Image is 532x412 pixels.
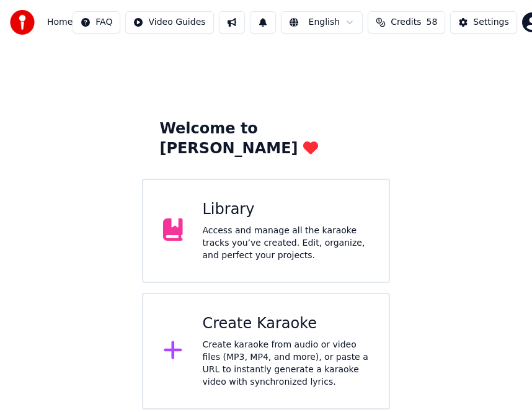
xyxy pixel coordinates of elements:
span: 58 [427,16,438,29]
button: Video Guides [125,11,213,34]
button: Credits58 [368,11,445,34]
div: Create karaoke from audio or video files (MP3, MP4, and more), or paste a URL to instantly genera... [203,339,370,388]
div: Welcome to [PERSON_NAME] [159,119,372,159]
div: Library [203,200,370,220]
div: Settings [473,16,508,29]
button: FAQ [73,11,120,34]
img: youka [10,10,35,35]
button: Settings [450,11,516,34]
nav: breadcrumb [47,16,73,29]
div: Create Karaoke [203,314,370,334]
div: Access and manage all the karaoke tracks you’ve created. Edit, organize, and perfect your projects. [203,225,370,262]
span: Home [47,16,73,29]
span: Credits [391,16,421,29]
